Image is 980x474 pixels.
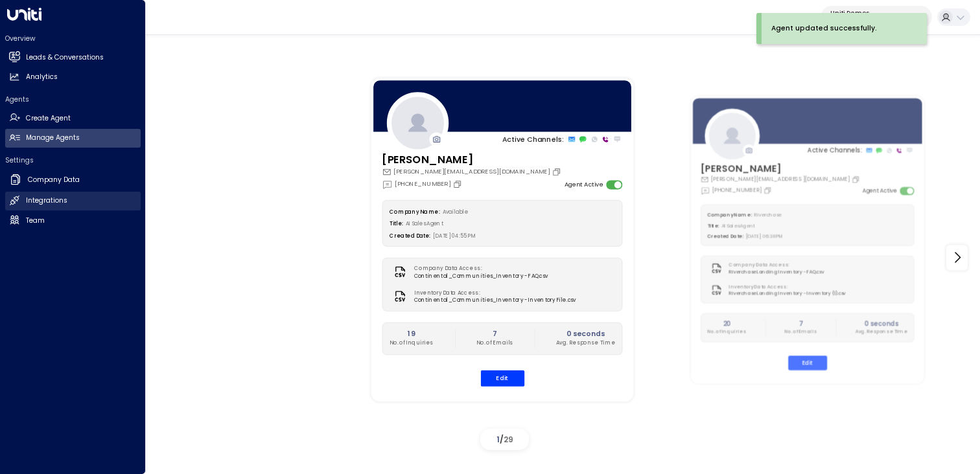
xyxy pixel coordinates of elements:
[26,216,45,226] h2: Team
[5,95,141,104] h2: Agents
[5,192,141,210] a: Integrations
[496,434,500,445] span: 1
[26,113,71,124] h2: Create Agent
[382,167,563,176] div: [PERSON_NAME][EMAIL_ADDRESS][DOMAIN_NAME]
[722,223,756,229] span: AI Sales Agent
[433,232,476,240] span: [DATE] 04:55 PM
[442,208,468,215] span: Available
[856,328,908,335] p: Avg. Response Time
[480,429,529,450] div: /
[785,328,817,335] p: No. of Emails
[788,356,827,370] button: Edit
[26,196,67,206] h2: Integrations
[382,152,563,167] h3: [PERSON_NAME]
[5,48,141,67] a: Leads & Conversations
[504,434,513,445] span: 29
[708,223,719,229] label: Title:
[414,264,542,272] label: Company Data Access:
[5,109,141,128] a: Create Agent
[5,34,141,43] h2: Overview
[5,155,141,165] h2: Settings
[701,185,774,194] div: [PHONE_NUMBER]
[26,52,104,63] h2: Leads & Conversations
[480,370,524,386] button: Edit
[5,68,141,87] a: Analytics
[414,272,547,280] span: Continental_Communities_Inventory - FAQ.csv
[701,161,862,175] h3: [PERSON_NAME]
[405,220,443,227] span: AI Sales Agent
[764,186,774,194] button: Copy
[729,262,820,269] label: Company Data Access:
[852,175,862,183] button: Copy
[708,319,747,328] h2: 20
[414,289,571,297] label: Inventory Data Access:
[476,339,513,347] p: No. of Emails
[556,329,615,339] h2: 0 seconds
[5,170,141,190] a: Company Data
[821,6,932,28] button: Uniti Demos4c025b01-9fa0-46ff-ab3a-a620b886896e
[708,328,747,335] p: No. of Inquiries
[729,290,846,297] span: Riverchase Landing Inventory - Inventory (1).csv
[390,339,434,347] p: No. of Inquiries
[830,9,909,17] p: Uniti Demos
[5,129,141,148] a: Manage Agents
[701,175,862,183] div: [PERSON_NAME][EMAIL_ADDRESS][DOMAIN_NAME]
[729,283,842,290] label: Inventory Data Access:
[502,134,564,144] p: Active Channels:
[476,329,513,339] h2: 7
[382,179,464,189] div: [PHONE_NUMBER]
[552,167,563,176] button: Copy
[771,23,877,34] div: Agent updated successfully.
[390,220,403,227] label: Title:
[708,212,752,218] label: Company Name:
[390,329,434,339] h2: 19
[414,297,575,304] span: Continental_Communities_Inventory - Inventory File.csv
[708,233,744,240] label: Created Date:
[26,72,58,82] h2: Analytics
[746,233,784,240] span: [DATE] 06:38 PM
[729,269,824,276] span: Riverchase Landing Inventory - FAQ.csv
[556,339,615,347] p: Avg. Response Time
[390,208,439,215] label: Company Name:
[754,212,782,218] span: Riverchase
[785,319,817,328] h2: 7
[808,146,862,155] p: Active Channels:
[390,232,430,240] label: Created Date:
[5,211,141,230] a: Team
[856,319,908,328] h2: 0 seconds
[564,180,602,189] label: Agent Active
[863,186,897,195] label: Agent Active
[26,133,80,143] h2: Manage Agents
[28,175,80,185] h2: Company Data
[452,179,464,188] button: Copy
